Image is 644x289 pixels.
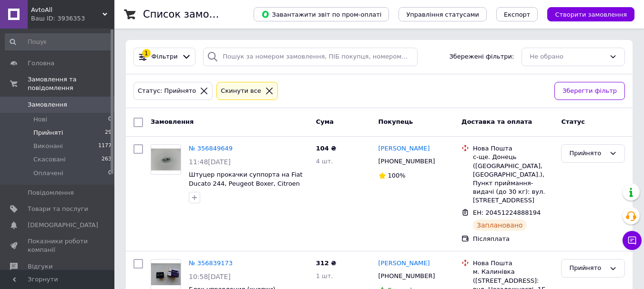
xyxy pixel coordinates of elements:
[31,14,114,23] div: Ваш ID: 3936353
[28,189,74,197] span: Повідомлення
[5,33,112,50] input: Пошук
[473,153,553,205] div: с-ще. Донець ([GEOGRAPHIC_DATA], [GEOGRAPHIC_DATA].), Пункт приймання-видачі (до 30 кг): вул. [ST...
[554,82,625,100] button: Зберегти фільтр
[316,158,333,165] span: 4 шт.
[473,219,527,231] div: Заплановано
[151,118,194,125] span: Замовлення
[28,205,88,213] span: Товари та послуги
[152,52,178,61] span: Фільтри
[406,11,479,18] span: Управління статусами
[189,171,303,205] a: Штуцер прокачки суппорта на Fiat Ducato 244, Peugeot Boxer, Citroen Jumper ([DATE]-[DATE]), 77364...
[254,7,389,21] button: Завантажити звіт по пром-оплаті
[33,155,66,164] span: Скасовані
[316,272,333,279] span: 1 шт.
[378,144,430,153] a: [PERSON_NAME]
[461,118,532,125] span: Доставка та оплата
[547,7,634,21] button: Створити замовлення
[219,86,263,96] div: Cкинути все
[378,118,413,125] span: Покупець
[569,149,605,159] div: Прийнято
[136,86,198,96] div: Статус: Прийнято
[98,142,112,150] span: 1177
[562,86,617,96] span: Зберегти фільтр
[261,10,381,19] span: Завантажити звіт по пром-оплаті
[105,129,112,137] span: 29
[504,11,531,18] span: Експорт
[449,52,514,61] span: Збережені фільтри:
[538,10,634,18] a: Створити замовлення
[561,118,585,125] span: Статус
[28,237,88,254] span: Показники роботи компанії
[28,100,67,109] span: Замовлення
[189,158,231,166] span: 11:48[DATE]
[378,259,430,268] a: [PERSON_NAME]
[108,115,112,124] span: 0
[388,172,406,179] span: 100%
[108,169,112,178] span: 0
[151,149,181,171] img: Фото товару
[530,52,605,62] div: Не обрано
[569,263,605,273] div: Прийнято
[143,9,240,20] h1: Список замовлень
[28,75,114,92] span: Замовлення та повідомлення
[31,6,102,14] span: AvtoAll
[473,259,553,268] div: Нова Пошта
[33,129,63,137] span: Прийняті
[316,145,337,152] span: 104 ₴
[316,259,337,267] span: 312 ₴
[203,48,417,66] input: Пошук за номером замовлення, ПІБ покупця, номером телефону, Email, номером накладної
[102,155,112,164] span: 263
[473,209,541,216] span: ЕН: 20451224888194
[473,144,553,153] div: Нова Пошта
[377,155,437,168] div: [PHONE_NUMBER]
[33,169,63,178] span: Оплачені
[28,59,54,68] span: Головна
[28,221,98,229] span: [DEMOGRAPHIC_DATA]
[316,118,334,125] span: Cума
[623,231,642,250] button: Чат з покупцем
[28,262,52,271] span: Відгуки
[473,235,553,243] div: Післяплата
[151,263,181,286] img: Фото товару
[496,7,538,21] button: Експорт
[377,270,437,282] div: [PHONE_NUMBER]
[142,49,151,58] div: 1
[33,115,47,124] span: Нові
[189,145,233,152] a: № 356849649
[151,144,181,175] a: Фото товару
[189,273,231,280] span: 10:58[DATE]
[189,259,233,267] a: № 356839173
[33,142,63,150] span: Виконані
[555,11,627,18] span: Створити замовлення
[399,7,487,21] button: Управління статусами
